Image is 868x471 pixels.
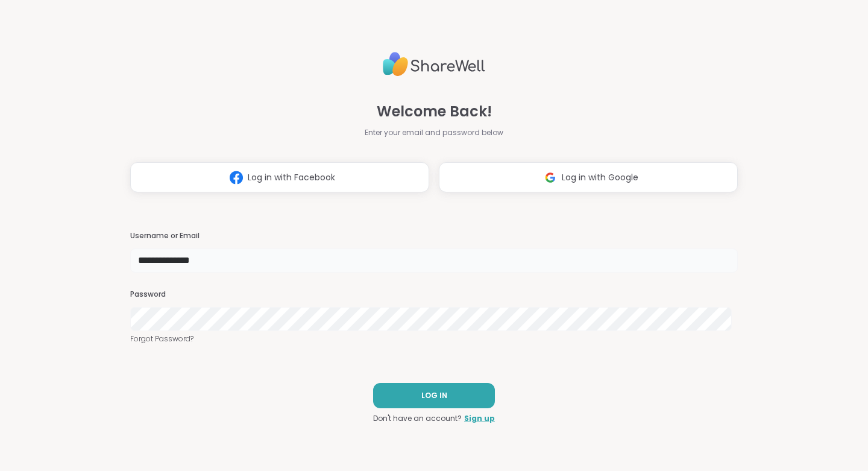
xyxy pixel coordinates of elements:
[130,289,738,300] h3: Password
[248,171,335,184] span: Log in with Facebook
[377,101,492,122] span: Welcome Back!
[373,383,495,408] button: LOG IN
[464,413,495,424] a: Sign up
[383,47,485,81] img: ShareWell Logo
[562,171,638,184] span: Log in with Google
[365,127,503,138] span: Enter your email and password below
[421,390,447,401] span: LOG IN
[130,231,738,241] h3: Username or Email
[225,166,248,189] img: ShareWell Logomark
[130,333,738,344] a: Forgot Password?
[539,166,562,189] img: ShareWell Logomark
[130,162,429,192] button: Log in with Facebook
[439,162,738,192] button: Log in with Google
[373,413,462,424] span: Don't have an account?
